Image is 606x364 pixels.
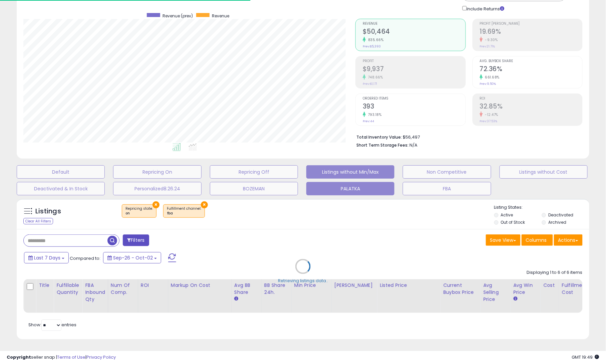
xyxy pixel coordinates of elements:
[17,165,105,179] button: Default
[86,354,116,360] a: Privacy Policy
[480,65,582,74] h2: 72.36%
[480,59,582,63] span: Avg. Buybox Share
[363,119,374,123] small: Prev: 44
[57,354,85,360] a: Terms of Use
[212,13,229,19] span: Revenue
[7,354,31,360] strong: Copyright
[500,165,588,179] button: Listings without Cost
[403,182,491,195] button: FBA
[210,182,298,195] button: BOZEMAN
[480,44,495,48] small: Prev: 21.71%
[17,182,105,195] button: Deactivated & In Stock
[363,59,465,63] span: Profit
[366,37,384,42] small: 835.66%
[409,142,417,148] span: N/A
[113,165,201,179] button: Repricing On
[366,112,382,117] small: 793.18%
[483,75,500,80] small: 661.68%
[163,13,193,19] span: Revenue (prev)
[483,112,499,117] small: -12.47%
[210,165,298,179] button: Repricing Off
[306,165,394,179] button: Listings without Min/Max
[480,119,498,123] small: Prev: 37.53%
[363,28,465,37] h2: $50,464
[480,103,582,112] h2: 32.85%
[7,354,116,361] div: seller snap | |
[363,103,465,112] h2: 393
[403,165,491,179] button: Non Competitive
[356,133,578,141] li: $56,497
[483,37,498,42] small: -9.30%
[480,82,496,86] small: Prev: 9.50%
[480,28,582,37] h2: 19.69%
[278,278,328,284] div: Retrieving listings data..
[363,22,465,26] span: Revenue
[113,182,201,195] button: Personalized8.26.24
[306,182,394,195] button: PALATKA
[363,97,465,101] span: Ordered Items
[366,75,383,80] small: 748.66%
[363,82,377,86] small: Prev: $1,171
[363,44,381,48] small: Prev: $5,393
[356,134,402,140] b: Total Inventory Value:
[363,65,465,74] h2: $9,937
[458,5,513,12] div: Include Returns
[480,22,582,26] span: Profit [PERSON_NAME]
[356,142,408,148] b: Short Term Storage Fees:
[572,354,599,360] span: 2025-10-10 19:49 GMT
[480,97,582,101] span: ROI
